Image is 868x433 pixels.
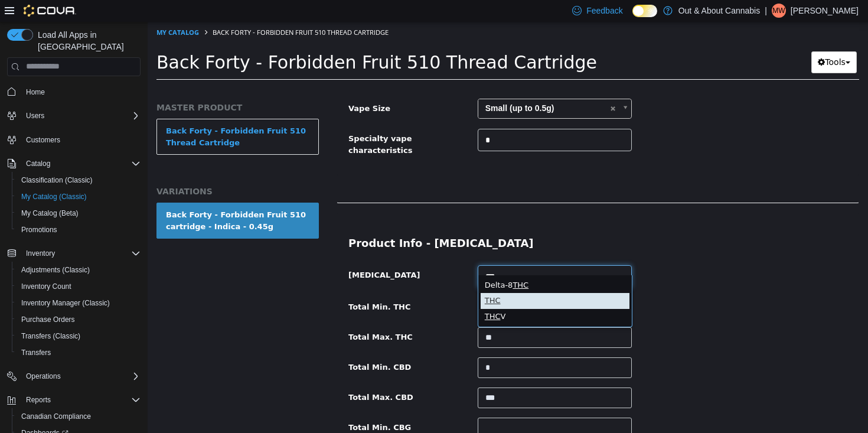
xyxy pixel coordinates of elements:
[772,4,785,18] span: MW
[12,295,145,311] button: Inventory Manager (Classic)
[2,155,145,172] button: Catalog
[12,222,145,238] button: Promotions
[17,190,141,204] span: My Catalog (Classic)
[21,369,66,383] button: Operations
[12,344,145,361] button: Transfers
[17,346,56,360] a: Transfers
[21,393,56,407] button: Reports
[33,29,141,53] span: Load All Apps in [GEOGRAPHIC_DATA]
[21,157,141,171] span: Catalog
[17,346,141,360] span: Transfers
[17,263,94,277] a: Adjustments (Classic)
[21,109,141,123] span: Users
[586,5,622,17] span: Feedback
[17,263,141,277] span: Adjustments (Classic)
[21,84,141,99] span: Home
[17,329,141,343] span: Transfers (Classic)
[12,278,145,295] button: Inventory Count
[21,298,110,308] span: Inventory Manager (Classic)
[26,395,51,405] span: Reports
[17,312,141,327] span: Purchase Orders
[12,172,145,188] button: Classification (Classic)
[337,290,353,299] span: THC
[21,315,75,324] span: Purchase Orders
[17,190,92,204] a: My Catalog (Classic)
[17,206,83,220] a: My Catalog (Beta)
[26,159,50,168] span: Catalog
[17,223,62,237] a: Promotions
[632,17,633,18] span: Dark Mode
[17,279,141,294] span: Inventory Count
[21,133,65,147] a: Customers
[17,409,141,424] span: Canadian Compliance
[791,4,859,18] p: [PERSON_NAME]
[12,311,145,328] button: Purchase Orders
[17,206,141,220] span: My Catalog (Beta)
[17,296,115,310] a: Inventory Manager (Classic)
[21,393,141,407] span: Reports
[772,4,786,18] div: Mark Wolk
[2,83,145,100] button: Home
[765,4,767,18] p: |
[21,175,93,185] span: Classification (Classic)
[21,412,91,421] span: Canadian Compliance
[21,348,51,357] span: Transfers
[2,392,145,408] button: Reports
[17,173,97,187] a: Classification (Classic)
[2,245,145,262] button: Inventory
[632,5,657,17] input: Dark Mode
[21,109,49,123] button: Users
[21,282,71,291] span: Inventory Count
[333,256,482,272] div: Delta-8
[26,87,45,97] span: Home
[2,108,145,124] button: Users
[21,192,87,201] span: My Catalog (Classic)
[12,188,145,205] button: My Catalog (Classic)
[21,331,80,341] span: Transfers (Classic)
[21,225,57,235] span: Promotions
[17,329,85,343] a: Transfers (Classic)
[12,328,145,344] button: Transfers (Classic)
[17,223,141,237] span: Promotions
[21,369,141,383] span: Operations
[2,131,145,148] button: Customers
[21,265,90,275] span: Adjustments (Classic)
[26,249,55,258] span: Inventory
[17,279,76,294] a: Inventory Count
[21,85,50,99] a: Home
[26,372,61,381] span: Operations
[678,4,761,18] p: Out & About Cannabis
[21,157,55,171] button: Catalog
[17,173,141,187] span: Classification (Classic)
[2,368,145,385] button: Operations
[12,408,145,425] button: Canadian Compliance
[12,262,145,278] button: Adjustments (Classic)
[26,111,44,121] span: Users
[21,209,79,218] span: My Catalog (Beta)
[17,312,80,327] a: Purchase Orders
[365,259,381,268] span: THC
[12,205,145,222] button: My Catalog (Beta)
[24,5,76,17] img: Cova
[26,135,60,145] span: Customers
[17,409,96,424] a: Canadian Compliance
[21,132,141,147] span: Customers
[333,287,482,303] div: V
[21,246,60,261] button: Inventory
[337,274,353,283] span: THC
[17,296,141,310] span: Inventory Manager (Classic)
[21,246,141,261] span: Inventory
